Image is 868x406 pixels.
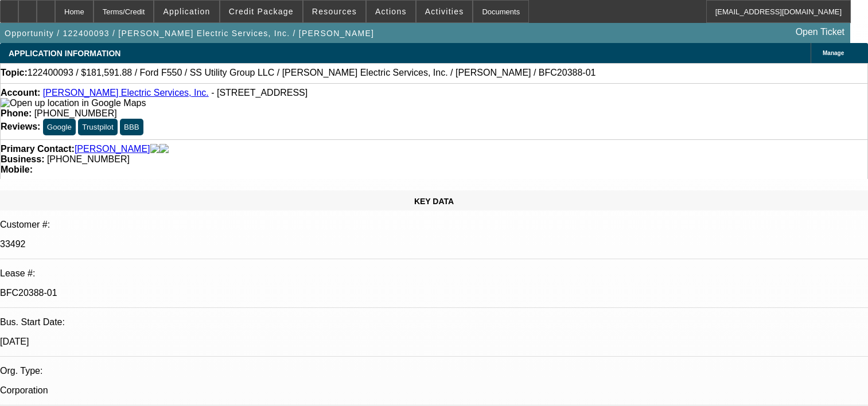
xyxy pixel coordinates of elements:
[159,144,169,154] img: linkedin-icon.png
[1,88,40,97] strong: Account:
[303,1,365,22] button: Resources
[823,50,844,56] span: Manage
[1,98,146,108] img: Open up location in Google Maps
[367,1,415,22] button: Actions
[220,1,302,22] button: Credit Package
[34,108,117,118] span: [PHONE_NUMBER]
[1,144,75,154] strong: Primary Contact:
[163,7,210,16] span: Application
[414,197,454,206] span: KEY DATA
[154,1,219,22] button: Application
[375,7,407,16] span: Actions
[9,49,120,58] span: APPLICATION INFORMATION
[47,154,130,164] span: [PHONE_NUMBER]
[791,22,849,42] a: Open Ticket
[211,88,308,97] span: - [STREET_ADDRESS]
[1,154,44,164] strong: Business:
[229,7,294,16] span: Credit Package
[78,119,117,135] button: Trustpilot
[312,7,357,16] span: Resources
[417,1,473,22] button: Activities
[43,88,209,97] a: [PERSON_NAME] Electric Services, Inc.
[1,165,33,174] strong: Mobile:
[425,7,464,16] span: Activities
[1,98,146,108] a: View Google Maps
[1,122,40,131] strong: Reviews:
[5,29,374,38] span: Opportunity / 122400093 / [PERSON_NAME] Electric Services, Inc. / [PERSON_NAME]
[43,119,76,135] button: Google
[75,144,150,154] a: [PERSON_NAME]
[1,68,28,78] strong: Topic:
[150,144,159,154] img: facebook-icon.png
[28,68,596,78] span: 122400093 / $181,591.88 / Ford F550 / SS Utility Group LLC / [PERSON_NAME] Electric Services, Inc...
[120,119,143,135] button: BBB
[1,108,32,118] strong: Phone:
